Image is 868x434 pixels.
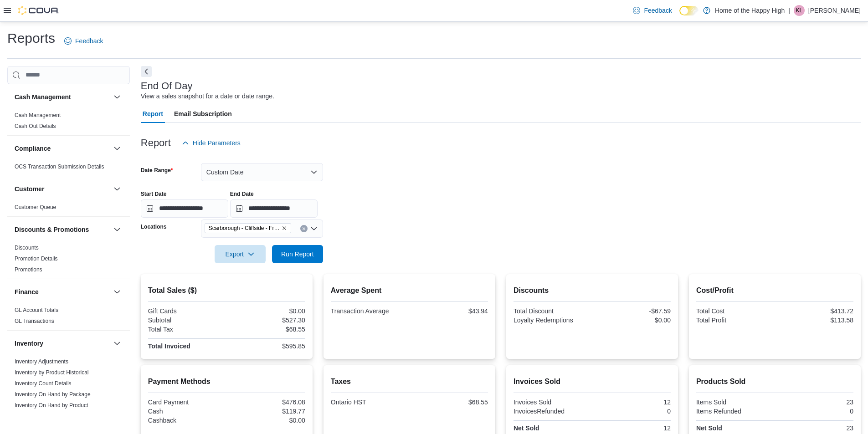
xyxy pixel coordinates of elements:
span: Export [220,245,260,263]
div: InvoicesRefunded [514,408,591,415]
span: Feedback [75,36,103,46]
h2: Discounts [514,285,671,296]
div: $0.00 [228,307,305,315]
h2: Total Sales ($) [148,285,305,296]
div: Discounts & Promotions [7,242,130,279]
div: Transaction Average [331,307,408,315]
h2: Average Spent [331,285,488,296]
a: Feedback [629,1,675,20]
h3: End Of Day [141,81,193,92]
div: Card Payment [148,398,225,406]
div: View a sales snapshot for a date or date range. [141,92,274,101]
div: $0.00 [228,417,305,424]
div: Total Tax [148,326,225,333]
input: Press the down key to open a popover containing a calendar. [141,199,228,218]
div: 12 [594,424,671,432]
h3: Discounts & Promotions [15,225,89,234]
div: $119.77 [228,408,305,415]
h3: Compliance [15,144,51,153]
strong: Total Invoiced [148,342,190,350]
div: Ontario HST [331,398,408,406]
button: Finance [15,287,110,296]
a: Inventory Adjustments [15,358,68,365]
button: Compliance [15,144,110,153]
h2: Invoices Sold [514,376,671,387]
span: Promotions [15,266,42,273]
a: Cash Out Details [15,123,56,129]
div: 0 [594,408,671,415]
a: Inventory On Hand by Product [15,402,88,408]
span: Run Report [281,250,314,259]
span: Scarborough - Cliffside - Friendly Stranger [205,223,291,233]
span: Inventory On Hand by Product [15,402,88,409]
button: Customer [112,184,123,194]
span: Scarborough - Cliffside - Friendly Stranger [209,224,280,233]
div: $413.72 [776,307,853,315]
span: Inventory by Product Historical [15,369,89,376]
div: $527.30 [228,317,305,324]
a: Inventory by Product Historical [15,369,89,376]
button: Finance [112,286,123,297]
button: Compliance [112,143,123,154]
span: Promotion Details [15,255,58,262]
h3: Customer [15,184,44,194]
div: $113.58 [776,317,853,324]
button: Open list of options [310,225,318,232]
span: Report [143,105,163,123]
h2: Products Sold [696,376,853,387]
input: Press the down key to open a popover containing a calendar. [230,199,318,218]
div: $68.55 [228,326,305,333]
div: Total Cost [696,307,773,315]
div: Customer [7,202,130,216]
a: Inventory Count Details [15,380,72,387]
div: Cashback [148,417,225,424]
input: Dark Mode [679,6,699,15]
span: Hide Parameters [193,138,241,148]
span: GL Transactions [15,317,54,325]
span: Inventory Adjustments [15,358,68,365]
p: | [788,5,790,16]
div: 12 [594,398,671,406]
h2: Payment Methods [148,376,305,387]
p: [PERSON_NAME] [808,5,861,16]
button: Export [215,245,266,263]
button: Cash Management [112,92,123,102]
label: Start Date [141,190,167,198]
div: Total Profit [696,317,773,324]
a: GL Transactions [15,318,54,324]
button: Inventory [112,338,123,349]
h2: Taxes [331,376,488,387]
button: Run Report [272,245,323,263]
div: -$67.59 [594,307,671,315]
a: OCS Transaction Submission Details [15,163,104,170]
div: $595.85 [228,342,305,350]
button: Discounts & Promotions [112,224,123,235]
div: $476.08 [228,398,305,406]
span: Dark Mode [679,15,680,16]
div: 23 [776,424,853,432]
div: Items Sold [696,398,773,406]
div: $0.00 [594,317,671,324]
span: Cash Out Details [15,123,56,130]
div: Loyalty Redemptions [514,317,591,324]
button: Clear input [300,225,308,232]
button: Next [141,66,152,77]
label: End Date [230,190,254,198]
span: Cash Management [15,112,61,119]
button: Remove Scarborough - Cliffside - Friendly Stranger from selection in this group [282,225,287,231]
div: 0 [776,408,853,415]
h3: Report [141,138,171,148]
p: Home of the Happy High [715,5,785,16]
div: Cash [148,408,225,415]
a: Customer Queue [15,204,56,210]
button: Hide Parameters [178,134,244,152]
h3: Finance [15,287,39,296]
strong: Net Sold [696,424,722,432]
h3: Cash Management [15,92,71,102]
h1: Reports [7,29,55,47]
div: Kiera Laughton [794,5,805,16]
button: Customer [15,184,110,194]
a: Discounts [15,245,39,251]
div: 23 [776,398,853,406]
div: Compliance [7,161,130,176]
